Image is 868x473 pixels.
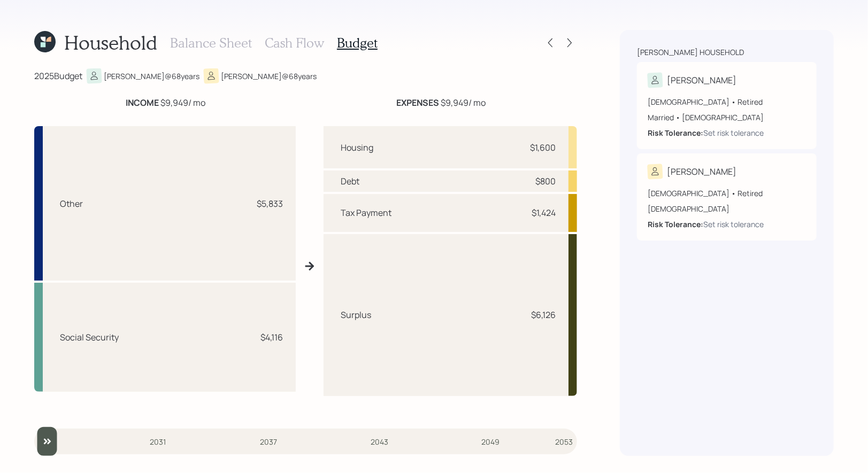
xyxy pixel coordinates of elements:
[126,96,205,109] div: $9,949 / mo
[530,141,556,154] div: $1,600
[667,165,736,178] div: [PERSON_NAME]
[396,97,439,108] b: EXPENSES
[337,35,378,51] h3: Budget
[221,71,317,82] div: [PERSON_NAME] @ 68 years
[532,206,556,219] div: $1,424
[341,206,391,219] div: Tax Payment
[257,197,283,210] div: $5,833
[341,141,373,154] div: Housing
[667,74,736,87] div: [PERSON_NAME]
[648,203,806,214] div: [DEMOGRAPHIC_DATA]
[341,308,371,321] div: Surplus
[648,128,703,138] b: Risk Tolerance:
[703,127,764,138] div: Set risk tolerance
[648,188,806,199] div: [DEMOGRAPHIC_DATA] • Retired
[265,35,324,51] h3: Cash Flow
[703,219,764,230] div: Set risk tolerance
[648,219,703,229] b: Risk Tolerance:
[170,35,252,51] h3: Balance Sheet
[104,71,199,82] div: [PERSON_NAME] @ 68 years
[60,331,119,344] div: Social Security
[260,331,283,344] div: $4,116
[396,96,486,109] div: $9,949 / mo
[535,175,556,188] div: $800
[648,96,806,107] div: [DEMOGRAPHIC_DATA] • Retired
[648,112,806,123] div: Married • [DEMOGRAPHIC_DATA]
[60,197,83,210] div: Other
[64,31,157,54] h1: Household
[341,175,359,188] div: Debt
[126,97,159,108] b: INCOME
[637,47,744,58] div: [PERSON_NAME] household
[34,69,82,82] div: 2025 Budget
[531,308,556,321] div: $6,126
